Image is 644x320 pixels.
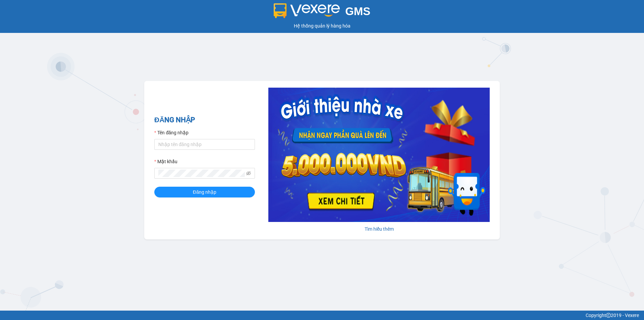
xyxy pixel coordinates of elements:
input: Mật khẩu [158,170,245,177]
h2: ĐĂNG NHẬP [154,115,255,126]
div: Copyright 2019 - Vexere [5,312,639,319]
div: Tìm hiểu thêm [268,225,490,233]
a: GMS [274,10,371,15]
label: Tên đăng nhập [154,129,189,136]
label: Mật khẩu [154,158,177,165]
div: Hệ thống quản lý hàng hóa [2,22,642,30]
span: eye-invisible [246,171,251,176]
span: GMS [345,5,370,17]
span: copyright [606,313,611,318]
img: logo 2 [274,3,340,18]
span: Đăng nhập [193,188,216,196]
button: Đăng nhập [154,187,255,197]
img: banner-0 [268,88,490,222]
input: Tên đăng nhập [154,139,255,150]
